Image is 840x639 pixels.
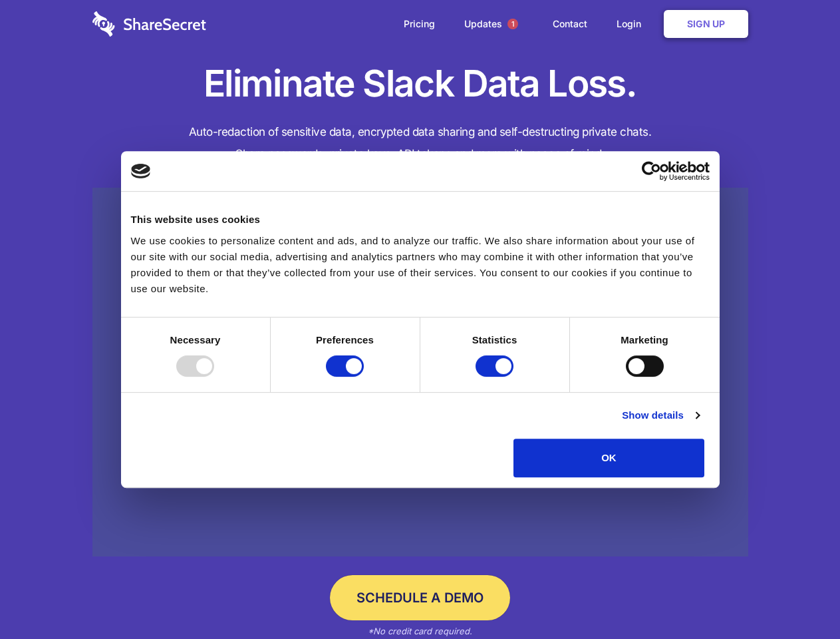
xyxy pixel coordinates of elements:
a: Usercentrics Cookiebot - opens in a new window [593,161,710,181]
img: logo-wordmark-white-trans-d4663122ce5f474addd5e946df7df03e33cb6a1c49d2221995e7729f52c070b2.svg [92,11,206,37]
strong: Marketing [621,334,668,345]
img: logo [131,164,151,178]
strong: Preferences [316,334,374,345]
div: This website uses cookies [131,212,710,228]
a: Pricing [390,3,448,45]
a: Login [603,3,661,45]
a: Schedule a Demo [330,575,510,620]
em: *No credit card required. [368,626,472,636]
a: Sign Up [664,10,748,38]
span: 1 [507,19,518,29]
button: OK [513,439,704,477]
div: We use cookies to personalize content and ads, and to analyze our traffic. We also share informat... [131,233,710,297]
strong: Statistics [472,334,517,345]
h4: Auto-redaction of sensitive data, encrypted data sharing and self-destructing private chats. Shar... [92,121,748,165]
a: Contact [539,3,601,45]
a: Show details [622,407,699,423]
strong: Necessary [170,334,221,345]
a: Wistia video thumbnail [92,188,748,557]
h1: Eliminate Slack Data Loss. [92,60,748,108]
